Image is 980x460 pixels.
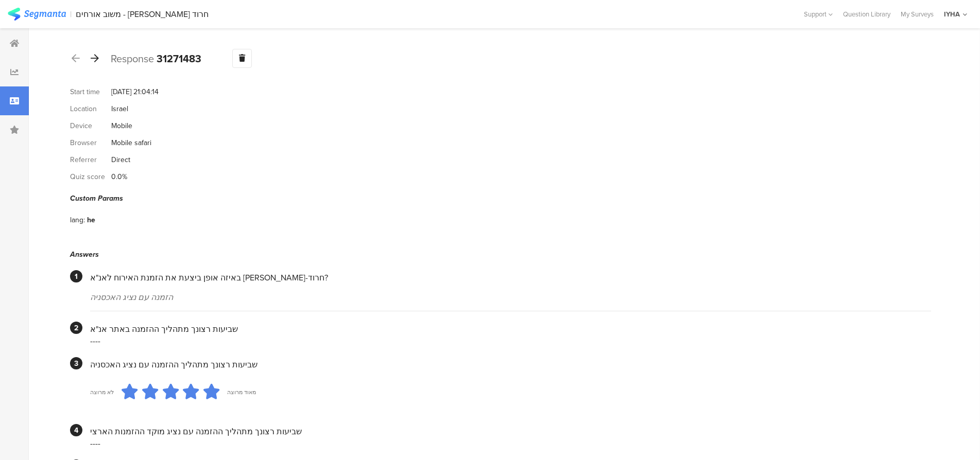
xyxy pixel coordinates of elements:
[8,8,66,21] img: segmanta logo
[944,9,960,19] div: IYHA
[70,103,111,114] div: Location
[90,323,931,335] div: שביעות רצונך מתהליך ההזמנה באתר אנ"א
[896,9,939,19] a: My Surveys
[70,120,111,131] div: Device
[804,6,833,22] div: Support
[90,426,931,437] div: שביעות רצונך מתהליך ההזמנה עם נציג מוקד ההזמנות הארצי
[111,154,130,165] div: Direct
[90,359,931,370] div: שביעות רצונך מתהליך ההזמנה עם נציג האכסניה
[76,9,209,19] div: משוב אורחים - [PERSON_NAME] חרוד
[70,8,72,20] div: |
[111,171,127,182] div: 0.0%
[70,86,111,97] div: Start time
[90,335,931,347] div: ----
[90,272,931,284] div: באיזה אופן ביצעת את הזמנת האירוח לאנ"א [PERSON_NAME]-חרוד?
[70,154,111,165] div: Referrer
[87,215,95,225] div: he
[111,137,151,148] div: Mobile safari
[70,322,82,334] div: 2
[90,291,931,303] div: הזמנה עם נציג האכסניה
[111,86,159,97] div: [DATE] 21:04:14
[70,357,82,369] div: 3
[90,437,931,449] div: ----
[111,51,154,66] span: Response
[70,137,111,148] div: Browser
[111,120,132,131] div: Mobile
[157,51,201,66] b: 31271483
[70,215,87,225] div: lang:
[70,193,931,204] div: Custom Params
[227,388,256,396] div: מאוד מרוצה
[70,171,111,182] div: Quiz score
[70,270,82,282] div: 1
[70,424,82,436] div: 4
[838,9,896,19] a: Question Library
[111,103,128,114] div: Israel
[70,249,931,260] div: Answers
[90,388,114,396] div: לא מרוצה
